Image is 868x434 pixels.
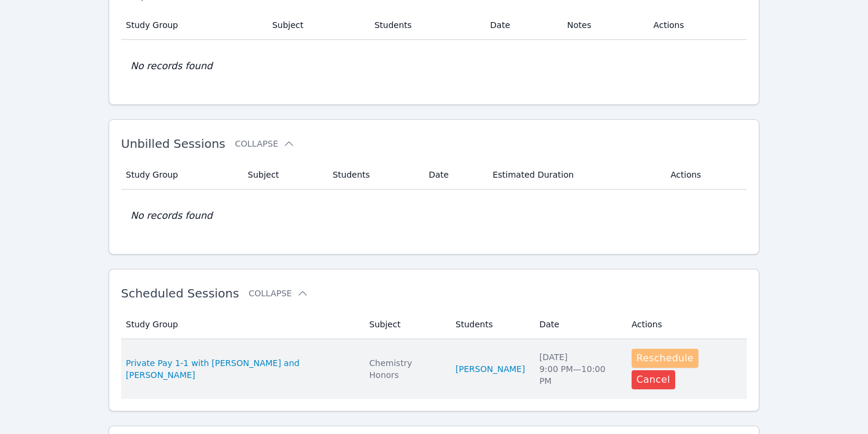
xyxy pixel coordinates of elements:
th: Notes [560,11,647,40]
button: Collapse [248,287,308,299]
th: Date [532,310,624,339]
th: Study Group [121,160,241,190]
th: Students [325,160,421,190]
th: Students [367,11,483,40]
span: Unbilled Sessions [121,137,226,151]
th: Subject [241,160,325,190]
button: Reschedule [632,349,698,368]
th: Study Group [121,11,265,40]
td: No records found [121,190,747,242]
th: Date [483,11,560,40]
th: Students [448,310,532,339]
th: Subject [362,310,449,339]
th: Date [421,160,485,190]
a: Private Pay 1-1 with [PERSON_NAME] and [PERSON_NAME] [126,357,355,381]
button: Cancel [632,370,675,389]
th: Estimated Duration [485,160,663,190]
button: Collapse [235,138,295,150]
th: Subject [265,11,367,40]
th: Actions [647,11,747,40]
th: Actions [624,310,747,339]
td: No records found [121,40,747,92]
tr: Private Pay 1-1 with [PERSON_NAME] and [PERSON_NAME]Chemistry Honors[PERSON_NAME][DATE]9:00 PM—10... [121,339,747,399]
span: Scheduled Sessions [121,286,239,300]
a: [PERSON_NAME] [455,363,525,375]
div: [DATE] 9:00 PM — 10:00 PM [539,351,617,387]
th: Study Group [121,310,362,339]
th: Actions [663,160,747,190]
div: Chemistry Honors [370,357,442,381]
